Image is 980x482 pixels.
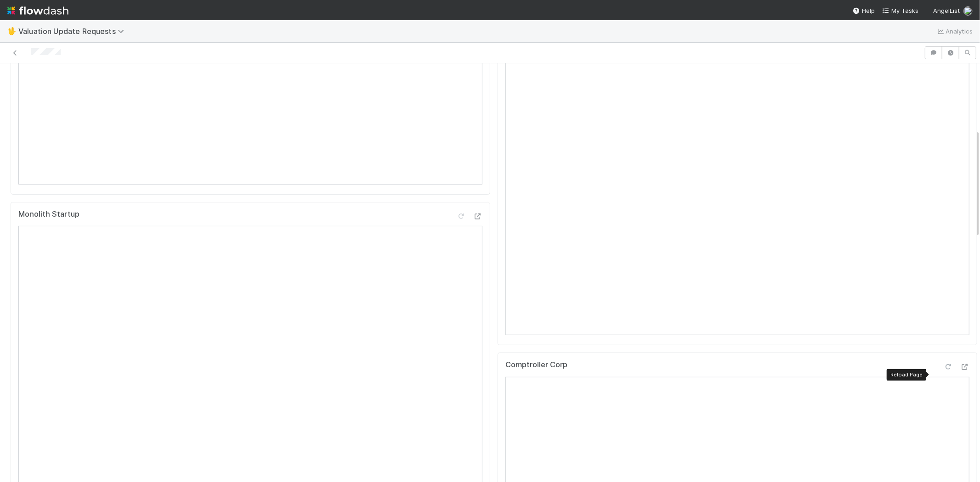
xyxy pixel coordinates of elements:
span: AngelList [933,7,960,14]
a: Analytics [936,26,973,37]
a: My Tasks [882,6,918,15]
span: 🖖 [7,27,17,35]
span: My Tasks [882,7,918,14]
span: Valuation Update Requests [18,27,129,36]
h5: Comptroller Corp [505,360,567,370]
div: Help [853,6,875,15]
h5: Monolith Startup [18,210,79,219]
img: avatar_5106bb14-94e9-4897-80de-6ae81081f36d.png [963,6,973,16]
img: logo-inverted-e16ddd16eac7371096b0.svg [7,3,68,18]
